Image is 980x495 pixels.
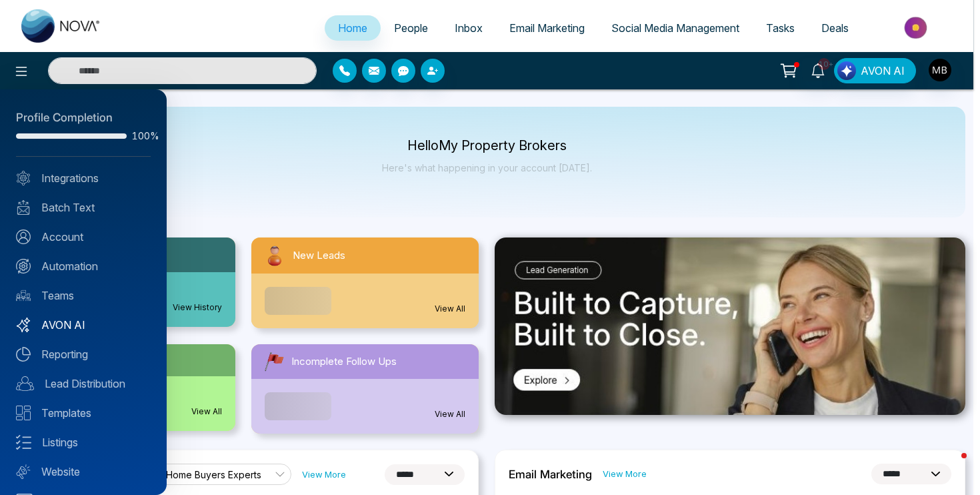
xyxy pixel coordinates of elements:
[16,434,151,450] a: Listings
[16,229,151,245] a: Account
[16,464,31,479] img: Website.svg
[16,376,151,392] a: Lead Distribution
[16,376,34,391] img: Lead-dist.svg
[16,229,31,244] img: Account.svg
[16,435,31,450] img: Listings.svg
[16,406,31,420] img: Templates.svg
[16,288,31,303] img: team.svg
[16,346,151,362] a: Reporting
[16,318,31,332] img: Avon-AI.svg
[16,347,31,362] img: Reporting.svg
[16,199,151,215] a: Batch Text
[16,288,151,304] a: Teams
[16,259,31,274] img: Automation.svg
[16,405,151,421] a: Templates
[16,258,151,274] a: Automation
[16,109,151,127] div: Profile Completion
[16,317,151,333] a: AVON AI
[16,464,151,480] a: Website
[132,131,151,141] span: 100%
[16,171,31,185] img: Integrated.svg
[16,170,151,186] a: Integrations
[935,450,967,482] iframe: Intercom live chat
[16,200,31,215] img: batch_text_white.png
